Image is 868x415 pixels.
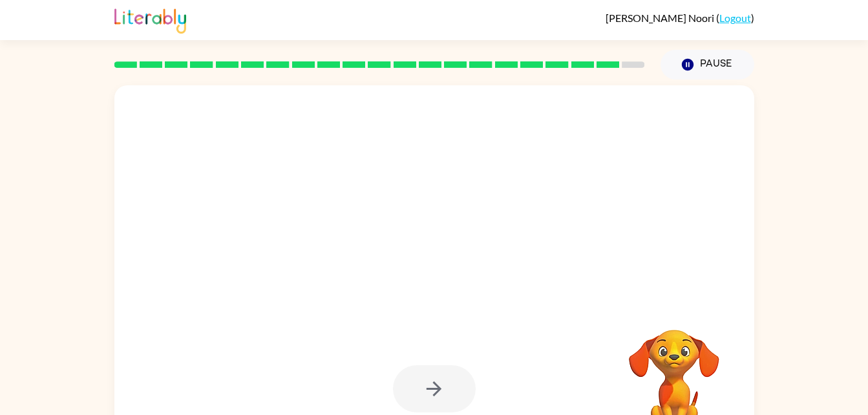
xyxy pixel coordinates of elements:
[606,12,754,24] div: ( )
[606,12,716,24] span: [PERSON_NAME] Noori
[114,5,186,34] img: Literably
[661,50,754,80] button: Pause
[719,12,751,24] a: Logout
